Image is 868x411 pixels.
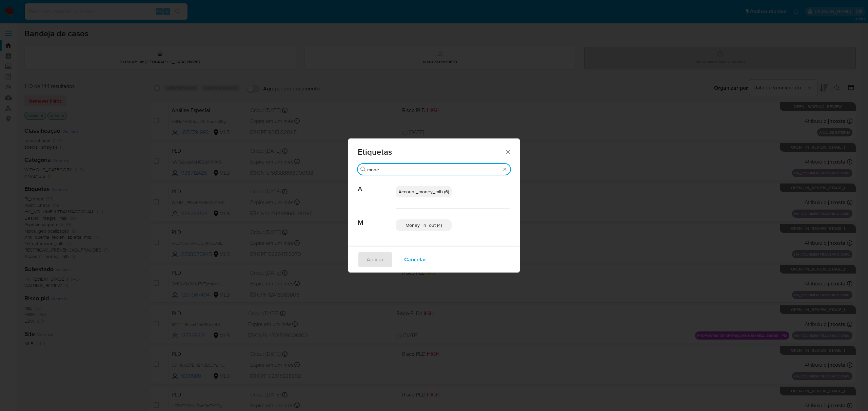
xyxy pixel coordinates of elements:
button: Cancelar [395,252,435,268]
div: Money_in_out (4) [396,219,452,231]
button: Fechar [505,149,511,155]
span: A [358,175,396,193]
span: Cancelar [404,252,426,267]
input: Filtro de pesquisa [367,167,501,173]
div: Account_money_mlb (6) [396,186,452,197]
button: Apagar busca [502,167,508,172]
span: Etiquetas [358,148,505,156]
span: Account_money_mlb (6) [398,188,449,195]
button: Procurar [360,167,366,172]
span: M [358,209,396,227]
span: Money_in_out (4) [406,222,442,229]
